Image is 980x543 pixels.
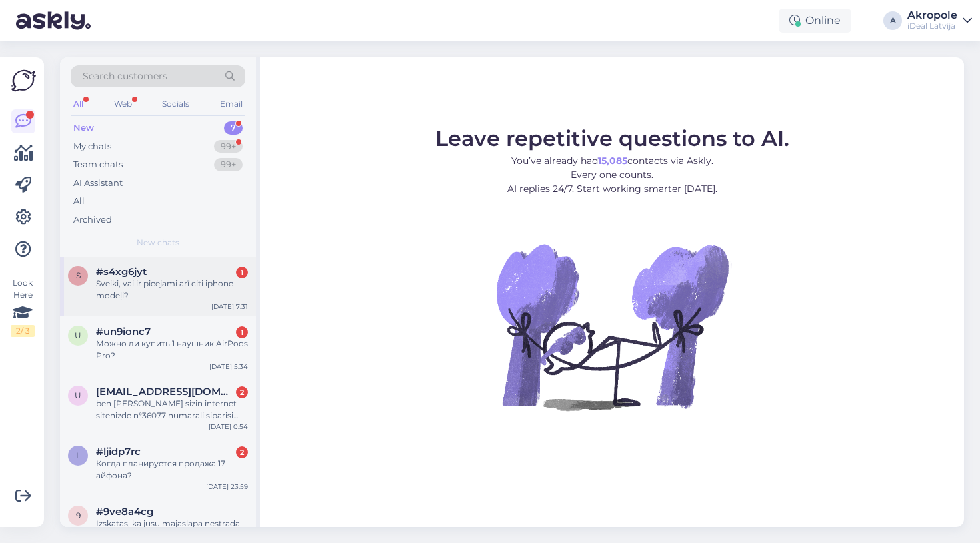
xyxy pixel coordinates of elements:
[73,195,85,208] div: All
[598,155,627,167] b: 15,085
[96,266,147,278] span: #s4xg6jyt
[76,510,81,520] span: 9
[75,330,81,340] span: u
[907,10,957,21] div: Akropole
[76,271,81,280] span: s
[206,482,248,492] div: [DATE] 23:59
[137,237,179,249] span: New chats
[435,125,789,151] span: Leave repetitive questions to AI.
[236,446,248,458] div: 2
[209,362,248,372] div: [DATE] 5:34
[96,458,248,482] div: Когда планируется продажа 17 айфона?
[214,140,243,153] div: 99+
[435,154,789,196] p: You’ve already had contacts via Askly. Every one counts. AI replies 24/7. Start working smarter [...
[96,278,248,302] div: Sveiki, vai ir pieejami arī citi iphone modeļi?
[209,422,248,432] div: [DATE] 0:54
[73,158,123,171] div: Team chats
[96,338,248,362] div: Можно ли купить 1 наушник AirPods Pro?
[236,267,248,278] div: 1
[96,326,151,338] span: #un9ionc7
[492,207,732,446] img: No Chat active
[224,121,243,135] div: 7
[96,398,248,422] div: ben [PERSON_NAME] sizin internet sitenizde n°36077 numarali siparisi verdim parasini odedim fakat...
[11,277,35,337] div: Look Here
[779,9,851,33] div: Online
[83,69,167,83] span: Search customers
[907,21,957,31] div: iDeal Latvija
[159,95,192,113] div: Socials
[96,386,235,398] span: ugurcoban5445@gmail.com
[76,450,81,460] span: l
[73,140,111,153] div: My chats
[71,95,86,113] div: All
[73,121,94,135] div: New
[907,10,972,31] a: AkropoleiDeal Latvija
[236,326,248,338] div: 1
[11,68,36,93] img: Askly Logo
[11,325,35,337] div: 2 / 3
[96,446,141,458] span: #ljidp7rc
[73,177,123,190] div: AI Assistant
[111,95,135,113] div: Web
[96,506,153,518] span: #9ve8a4cg
[211,302,248,312] div: [DATE] 7:31
[883,11,902,30] div: A
[214,158,243,171] div: 99+
[73,213,112,227] div: Archived
[217,95,245,113] div: Email
[236,386,248,398] div: 2
[96,518,248,530] div: Izskatas, ka jusu majaslapa nestrada
[75,390,81,400] span: u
